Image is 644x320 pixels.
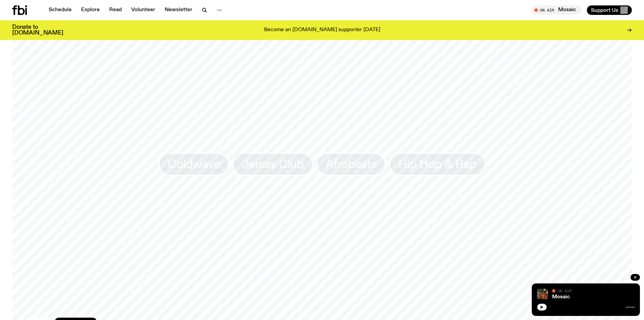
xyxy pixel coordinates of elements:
[77,5,104,15] a: Explore
[389,153,485,176] a: Hip Hop & Rap
[591,7,618,13] span: Support Us
[264,27,380,33] p: Become an [DOMAIN_NAME] supporter [DATE]
[537,289,548,300] img: Tommy and Jono Playing at a fundraiser for Palestine
[557,289,572,293] span: On Air
[168,157,220,171] span: Coldwave
[242,157,304,171] span: Jersey Club
[159,153,229,176] a: Coldwave
[105,5,126,15] a: Read
[326,157,377,171] span: Afrobeats
[398,157,476,171] span: Hip Hop & Rap
[531,5,581,15] button: On AirMosaic
[161,5,196,15] a: Newsletter
[45,5,76,15] a: Schedule
[316,153,386,176] a: Afrobeats
[552,294,570,300] a: Mosaic
[127,5,159,15] a: Volunteer
[587,5,632,15] button: Support Us
[12,24,63,36] h3: Donate to [DOMAIN_NAME]
[233,153,313,176] a: Jersey Club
